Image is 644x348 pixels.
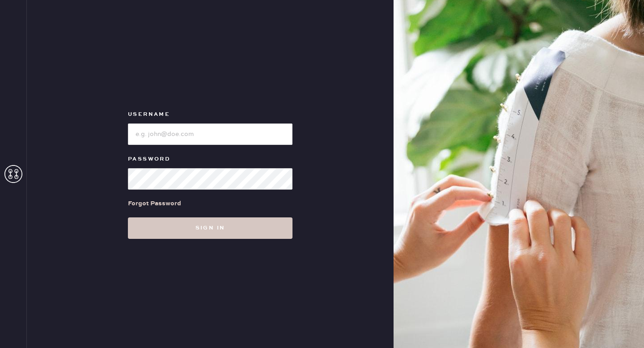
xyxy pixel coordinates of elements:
[128,190,181,217] a: Forgot Password
[128,217,292,239] button: Sign in
[128,199,181,208] div: Forgot Password
[128,123,292,145] input: e.g. john@doe.com
[128,109,292,120] label: Username
[128,154,292,165] label: Password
